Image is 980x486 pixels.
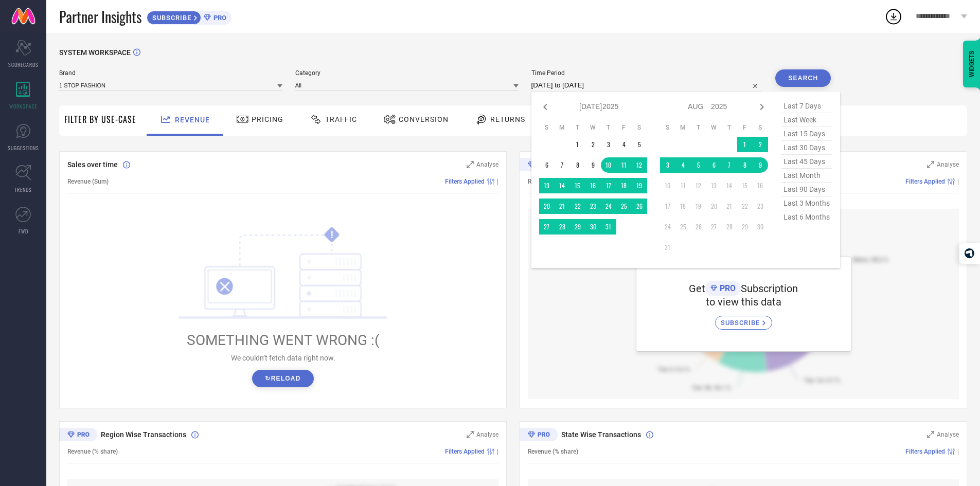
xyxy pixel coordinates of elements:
[585,123,601,132] th: Wednesday
[675,123,691,132] th: Monday
[715,308,772,330] a: SUBSCRIBE
[555,178,570,193] td: Mon Jul 14 2025
[957,448,959,455] span: |
[467,161,474,168] svg: Zoom
[616,123,632,132] th: Friday
[691,123,706,132] th: Tuesday
[737,137,753,152] td: Fri Aug 01 2025
[467,431,474,438] svg: Zoom
[753,123,768,132] th: Saturday
[64,113,136,125] span: Filter By Use-Case
[632,157,647,173] td: Sat Jul 12 2025
[531,69,763,77] span: Time Period
[675,178,691,193] td: Mon Aug 11 2025
[528,178,578,185] span: Revenue (% share)
[539,157,555,173] td: Sun Jul 06 2025
[67,448,118,455] span: Revenue (% share)
[706,199,722,214] td: Wed Aug 20 2025
[691,199,706,214] td: Tue Aug 19 2025
[67,160,118,169] span: Sales over time
[59,6,141,27] span: Partner Insights
[585,137,601,152] td: Wed Jul 02 2025
[927,431,934,438] svg: Zoom
[722,219,737,235] td: Thu Aug 28 2025
[211,14,226,22] span: PRO
[937,161,959,168] span: Analyse
[555,199,570,214] td: Mon Jul 21 2025
[187,332,380,349] span: SOMETHING WENT WRONG :(
[775,69,831,87] button: Search
[528,448,578,455] span: Revenue (% share)
[660,199,675,214] td: Sun Aug 17 2025
[660,157,675,173] td: Sun Aug 03 2025
[601,157,616,173] td: Thu Jul 10 2025
[706,123,722,132] th: Wednesday
[706,178,722,193] td: Wed Aug 13 2025
[601,137,616,152] td: Thu Jul 03 2025
[706,296,781,308] span: to view this data
[706,219,722,235] td: Wed Aug 27 2025
[691,178,706,193] td: Tue Aug 12 2025
[585,199,601,214] td: Wed Jul 23 2025
[927,161,934,168] svg: Zoom
[601,199,616,214] td: Thu Jul 24 2025
[445,448,485,455] span: Filters Applied
[717,283,736,293] span: PRO
[957,178,959,185] span: |
[585,157,601,173] td: Wed Jul 09 2025
[660,123,675,132] th: Sunday
[476,431,498,438] span: Analyse
[689,282,705,295] span: Get
[753,219,768,235] td: Sat Aug 30 2025
[753,157,768,173] td: Sat Aug 09 2025
[67,178,109,185] span: Revenue (Sum)
[59,69,282,77] span: Brand
[399,115,449,123] span: Conversion
[570,157,585,173] td: Tue Jul 08 2025
[585,219,601,235] td: Wed Jul 30 2025
[555,157,570,173] td: Mon Jul 07 2025
[706,157,722,173] td: Wed Aug 06 2025
[660,178,675,193] td: Sun Aug 10 2025
[497,448,498,455] span: |
[252,370,313,387] button: ↻Reload
[616,137,632,152] td: Fri Jul 04 2025
[59,48,131,57] span: SYSTEM WORKSPACE
[737,123,753,132] th: Friday
[59,428,97,443] div: Premium
[570,199,585,214] td: Tue Jul 22 2025
[741,282,798,295] span: Subscription
[19,227,28,235] span: FWD
[476,161,498,168] span: Analyse
[632,199,647,214] td: Sat Jul 26 2025
[601,123,616,132] th: Thursday
[675,219,691,235] td: Mon Aug 25 2025
[722,178,737,193] td: Thu Aug 14 2025
[539,199,555,214] td: Sun Jul 20 2025
[539,219,555,235] td: Sun Jul 27 2025
[585,178,601,193] td: Wed Jul 16 2025
[561,430,641,439] span: State Wise Transactions
[737,178,753,193] td: Fri Aug 15 2025
[445,178,485,185] span: Filters Applied
[616,157,632,173] td: Fri Jul 11 2025
[722,157,737,173] td: Thu Aug 07 2025
[756,101,768,113] div: Next month
[737,157,753,173] td: Fri Aug 08 2025
[753,137,768,152] td: Sat Aug 02 2025
[8,61,39,68] span: SCORECARDS
[520,428,558,443] div: Premium
[675,157,691,173] td: Mon Aug 04 2025
[147,8,231,25] a: SUBSCRIBEPRO
[737,219,753,235] td: Fri Aug 29 2025
[753,178,768,193] td: Sat Aug 16 2025
[8,144,39,152] span: SUGGESTIONS
[905,178,945,185] span: Filters Applied
[601,178,616,193] td: Thu Jul 17 2025
[570,137,585,152] td: Tue Jul 01 2025
[601,219,616,235] td: Thu Jul 31 2025
[616,199,632,214] td: Fri Jul 25 2025
[555,123,570,132] th: Monday
[101,430,186,439] span: Region Wise Transactions
[9,102,38,110] span: WORKSPACE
